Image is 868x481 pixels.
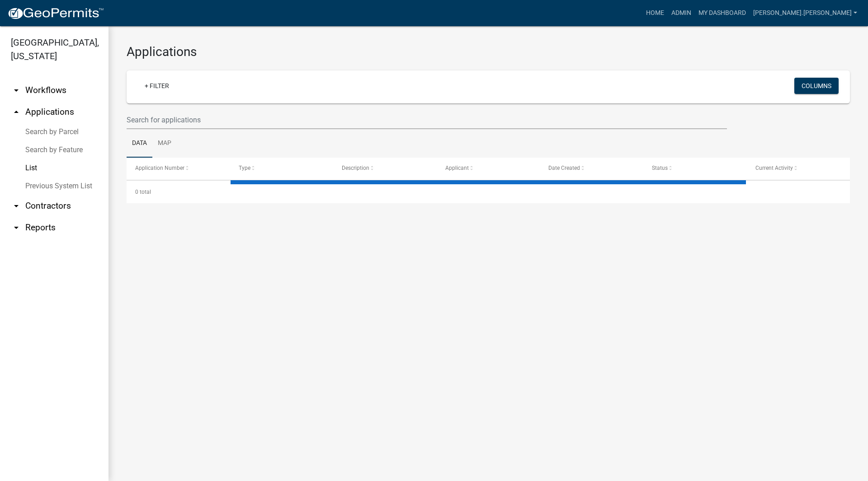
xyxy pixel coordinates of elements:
[127,44,850,60] h3: Applications
[746,158,850,179] datatable-header-cell: Current Activity
[127,111,727,129] input: Search for applications
[668,5,695,22] a: Admin
[342,165,369,171] span: Description
[230,158,334,179] datatable-header-cell: Type
[750,5,861,22] a: [PERSON_NAME].[PERSON_NAME]
[11,222,22,233] i: arrow_drop_down
[333,158,437,179] datatable-header-cell: Description
[548,165,580,171] span: Date Created
[127,129,152,158] a: Data
[643,158,747,179] datatable-header-cell: Status
[135,165,184,171] span: Application Number
[11,107,22,117] i: arrow_drop_up
[642,5,668,22] a: Home
[445,165,469,171] span: Applicant
[127,158,230,179] datatable-header-cell: Application Number
[137,78,176,94] a: + Filter
[152,129,177,158] a: Map
[695,5,750,22] a: My Dashboard
[239,165,250,171] span: Type
[794,78,839,94] button: Columns
[652,165,668,171] span: Status
[127,181,850,203] div: 0 total
[540,158,643,179] datatable-header-cell: Date Created
[11,85,22,96] i: arrow_drop_down
[437,158,540,179] datatable-header-cell: Applicant
[755,165,793,171] span: Current Activity
[11,201,22,211] i: arrow_drop_down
